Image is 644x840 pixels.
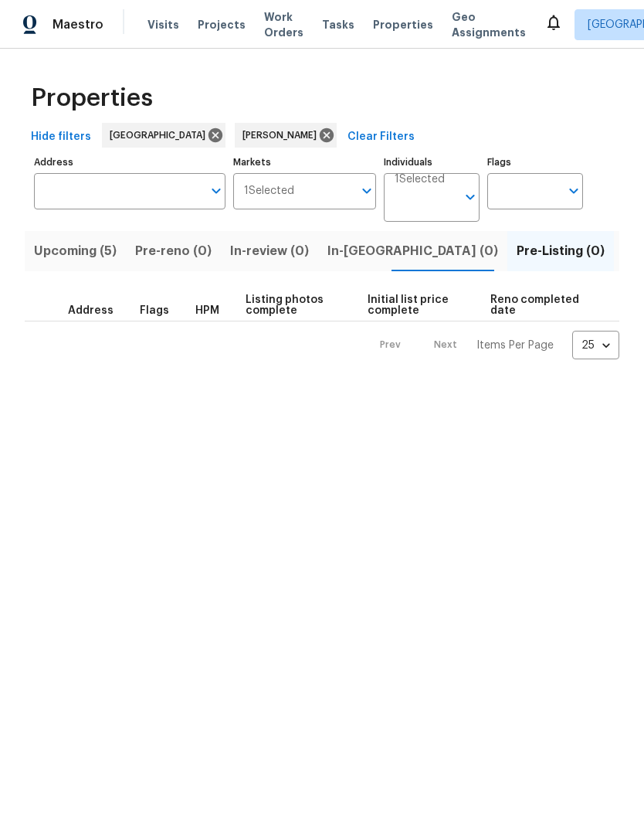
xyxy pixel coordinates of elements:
[365,331,619,359] nav: Pagination Navigation
[205,180,227,202] button: Open
[459,186,481,208] button: Open
[347,128,415,147] span: Clear Filters
[322,19,354,30] span: Tasks
[233,158,377,167] label: Markets
[25,123,97,151] button: Hide filters
[244,185,294,198] span: 1 Selected
[341,123,421,151] button: Clear Filters
[102,123,225,148] div: [GEOGRAPHIC_DATA]
[147,17,179,32] span: Visits
[563,180,585,202] button: Open
[490,294,581,316] span: Reno completed date
[235,123,337,148] div: [PERSON_NAME]
[34,158,225,167] label: Address
[384,158,480,167] label: Individuals
[476,338,554,353] p: Items Per Page
[327,240,498,262] span: In-[GEOGRAPHIC_DATA] (0)
[242,128,323,143] span: [PERSON_NAME]
[572,325,619,366] div: 25
[517,240,605,262] span: Pre-Listing (0)
[68,305,114,316] span: Address
[395,173,445,186] span: 1 Selected
[356,180,378,202] button: Open
[31,90,153,106] span: Properties
[373,17,433,32] span: Properties
[368,294,465,316] span: Initial list price complete
[230,240,309,262] span: In-review (0)
[487,158,583,167] label: Flags
[31,128,91,147] span: Hide filters
[110,128,212,143] span: [GEOGRAPHIC_DATA]
[34,240,117,262] span: Upcoming (5)
[452,9,526,40] span: Geo Assignments
[264,9,303,40] span: Work Orders
[135,240,212,262] span: Pre-reno (0)
[53,17,103,32] span: Maestro
[195,305,219,316] span: HPM
[140,305,169,316] span: Flags
[198,17,246,32] span: Projects
[246,294,341,316] span: Listing photos complete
